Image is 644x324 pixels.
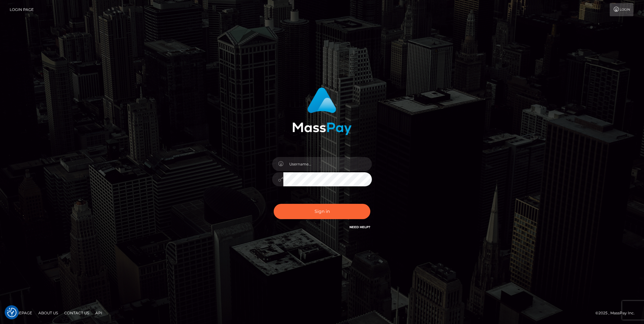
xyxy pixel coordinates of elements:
[349,225,370,229] a: Need Help?
[283,157,372,171] input: Username...
[292,87,352,135] img: MassPay Login
[93,308,105,318] a: API
[595,310,639,317] div: © 2025 , MassPay Inc.
[274,204,370,219] button: Sign in
[10,3,34,16] a: Login Page
[62,308,92,318] a: Contact Us
[7,308,35,318] a: Homepage
[7,308,17,317] button: Consent Preferences
[610,3,633,16] a: Login
[36,308,60,318] a: About Us
[7,308,17,317] img: Revisit consent button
